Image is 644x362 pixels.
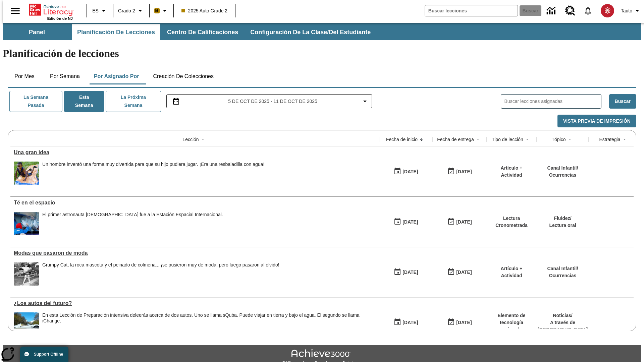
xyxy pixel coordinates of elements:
[14,162,39,185] img: un niño sonríe mientras se desliza en una resbaladilla con agua
[492,136,523,143] div: Tipo de lección
[597,2,618,19] button: Escoja un nuevo avatar
[551,136,566,143] div: Tópico
[72,24,160,40] button: Planificación de lecciones
[64,91,104,112] button: Esta semana
[14,250,376,256] a: Modas que pasaron de moda, Lecciones
[547,272,578,279] p: Ocurrencias
[456,318,472,327] div: [DATE]
[547,172,578,179] p: Ocurrencias
[14,300,376,306] div: ¿Los autos del futuro?
[402,218,418,226] div: [DATE]
[155,6,159,15] span: B
[29,3,73,16] a: Portada
[14,300,376,306] a: ¿Los autos del futuro? , Lecciones
[162,24,244,40] button: Centro de calificaciones
[445,165,474,178] button: 10/08/25: Último día en que podrá accederse la lección
[42,162,264,185] div: Un hombre inventó una forma muy divertida para que su hijo pudiera jugar. ¡Era una resbaladilla c...
[118,7,135,14] span: Grado 2
[14,212,39,235] img: Un astronauta, el primero del Reino Unido que viaja a la Estación Espacial Internacional, saluda ...
[5,1,25,21] button: Abrir el menú lateral
[543,2,561,20] a: Centro de información
[92,7,99,14] span: ES
[391,216,420,228] button: 10/06/25: Primer día en que estuvo disponible la lección
[167,28,238,36] span: Centro de calificaciones
[566,135,574,143] button: Sort
[621,135,629,143] button: Sort
[42,262,279,286] div: Grumpy Cat, la roca mascota y el peinado de colmena... ¡se pusieron muy de moda, pero luego pasar...
[3,24,377,40] div: Subbarra de navegación
[601,4,614,17] img: avatar image
[169,97,369,105] button: Seleccione el intervalo de fechas opción del menú
[523,135,531,143] button: Sort
[549,222,576,229] p: Lectura oral
[490,312,533,333] p: Elemento de tecnología mejorada
[14,149,376,156] div: Una gran idea
[490,165,533,179] p: Artículo + Actividad
[445,216,474,228] button: 10/12/25: Último día en que podrá accederse la lección
[547,165,578,172] p: Canal Infantil /
[20,347,68,362] button: Support Offline
[182,136,199,143] div: Lección
[456,268,472,277] div: [DATE]
[549,215,576,222] p: Fluidez /
[402,168,418,176] div: [DATE]
[418,135,426,143] button: Sort
[609,94,636,109] button: Buscar
[621,7,632,14] span: Tauto
[361,97,369,105] svg: Collapse Date Range Filter
[402,318,418,327] div: [DATE]
[547,265,578,272] p: Canal Infantil /
[9,91,62,112] button: La semana pasada
[445,316,474,329] button: 08/01/26: Último día en que podrá accederse la lección
[391,266,420,279] button: 07/19/25: Primer día en que estuvo disponible la lección
[42,212,223,218] div: El primer astronauta [DEMOGRAPHIC_DATA] fue a la Estación Espacial Internacional.
[490,215,533,229] p: Lectura Cronometrada
[14,250,376,256] div: Modas que pasaron de moda
[391,316,420,329] button: 07/01/25: Primer día en que estuvo disponible la lección
[599,136,620,143] div: Estrategia
[14,200,376,206] div: Té en el espacio
[245,24,376,40] button: Configuración de la clase/del estudiante
[14,200,376,206] a: Té en el espacio, Lecciones
[474,135,482,143] button: Sort
[538,312,588,319] p: Noticias /
[3,23,641,40] div: Subbarra de navegación
[456,218,472,226] div: [DATE]
[538,319,588,333] p: A través de [GEOGRAPHIC_DATA]
[14,149,376,156] a: Una gran idea, Lecciones
[42,312,376,336] div: En esta Lección de Preparación intensiva de leerás acerca de dos autos. Uno se llama sQuba. Puede...
[3,24,70,40] button: Panel
[557,115,636,128] button: Vista previa de impresión
[181,7,228,14] span: 2025 Auto Grade 2
[29,28,45,36] span: Panel
[42,312,376,324] div: En esta Lección de Preparación intensiva de
[89,68,145,84] button: Por asignado por
[579,2,597,19] a: Notificaciones
[618,5,644,17] button: Perfil/Configuración
[45,68,85,84] button: Por semana
[386,136,418,143] div: Fecha de inicio
[77,28,155,36] span: Planificación de lecciones
[14,312,39,336] img: Un automóvil de alta tecnología flotando en el agua.
[29,2,73,20] div: Portada
[106,91,161,112] button: La próxima semana
[391,165,420,178] button: 10/08/25: Primer día en que estuvo disponible la lección
[228,98,317,105] span: 5 de oct de 2025 - 11 de oct de 2025
[437,136,474,143] div: Fecha de entrega
[199,135,207,143] button: Sort
[445,266,474,279] button: 06/30/26: Último día en que podrá accederse la lección
[152,5,171,17] button: Boost El color de la clase es anaranjado claro. Cambiar el color de la clase.
[456,168,472,176] div: [DATE]
[42,262,279,268] div: Grumpy Cat, la roca mascota y el peinado de colmena... ¡se pusieron muy de moda, pero luego pasar...
[42,212,223,235] div: El primer astronauta británico fue a la Estación Espacial Internacional.
[34,352,63,357] span: Support Offline
[490,265,533,279] p: Artículo + Actividad
[425,5,518,16] input: Buscar campo
[115,5,147,17] button: Grado: Grado 2, Elige un grado
[14,262,39,286] img: foto en blanco y negro de una chica haciendo girar unos hula-hulas en la década de 1950
[8,68,41,84] button: Por mes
